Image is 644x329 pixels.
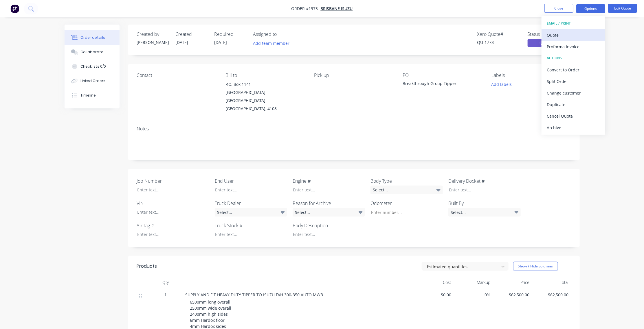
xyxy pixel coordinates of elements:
span: [DATE] [176,40,188,45]
div: Pick up [314,73,393,78]
div: Timeline [80,93,96,98]
button: Edit Quote [608,4,637,13]
div: Checklists 0/0 [80,64,106,69]
span: SUPPLY AND FIT HEAVY DUTY TIPPER TO ISUZU FVH 300-350 AUTO MWB [186,292,323,297]
div: Select... [293,208,365,217]
div: Assigned to [253,32,311,37]
button: Checklists 0/0 [65,59,120,74]
div: Created by [137,32,169,37]
span: $62,500.00 [495,292,530,298]
button: Add team member [250,39,292,47]
label: Body Description [293,222,365,229]
div: Labels [491,73,571,78]
span: Order #1975 - [291,6,321,12]
img: Factory [10,4,19,13]
div: Select... [448,208,521,217]
span: 0% [456,292,491,298]
div: [GEOGRAPHIC_DATA], [GEOGRAPHIC_DATA], [GEOGRAPHIC_DATA], 4108 [225,88,305,113]
div: QU-1773 [477,39,521,45]
div: Cost [415,277,454,288]
label: Engine # [293,178,365,184]
div: Cancel Quote [547,112,600,120]
div: Products [137,263,157,270]
label: Reason for Archive [293,200,365,207]
label: Built By [448,200,521,207]
button: Timeline [65,88,120,103]
span: 1 [165,292,167,298]
div: Archive [547,123,600,132]
span: $0.00 [417,292,452,298]
div: Total [532,277,571,288]
div: Select... [370,186,443,194]
div: P.O. Box 1141 [225,80,305,88]
button: Close [544,4,573,13]
button: Add team member [253,39,293,47]
div: Markup [454,277,493,288]
div: Xero Quote # [477,32,521,37]
span: [DATE] [214,40,227,45]
button: Add labels [488,80,515,88]
label: End User [215,178,287,184]
div: Price [493,277,532,288]
div: Created [176,32,208,37]
label: Delivery Docket # [448,178,521,184]
div: Duplicate [547,100,600,109]
div: Qty [148,277,183,288]
a: Brisbane Isuzu [321,6,353,12]
div: Bill to [225,73,305,78]
label: VIN [137,200,209,207]
label: Odometer [370,200,443,207]
input: Enter number... [366,208,443,217]
span: $62,500.00 [534,292,569,298]
div: ACTIONS [547,54,600,62]
label: Air Tag # [137,222,209,229]
div: P.O. Box 1141[GEOGRAPHIC_DATA], [GEOGRAPHIC_DATA], [GEOGRAPHIC_DATA], 4108 [225,80,305,113]
div: Contact [137,73,216,78]
div: Select... [215,208,287,217]
div: Required [214,32,246,37]
button: Collaborate [65,45,120,59]
div: Status [528,32,571,37]
div: Split Order [547,77,600,86]
label: Truck Stock # [215,222,287,229]
div: Proforma Invoice [547,42,600,51]
div: Linked Orders [80,78,105,84]
div: Breakthrough Group Tipper [403,80,475,88]
button: Linked Orders [65,74,120,88]
div: Order details [80,35,105,40]
div: Quote [547,31,600,39]
div: Convert to Order [547,66,600,74]
div: EMAIL / PRINT [547,20,600,27]
button: Order details [65,30,120,45]
div: [PERSON_NAME] [137,39,169,45]
label: Job Number [137,178,209,184]
label: Body Type [370,178,443,184]
button: Options [576,4,605,13]
button: Show / Hide columns [513,262,558,271]
label: Truck Dealer [215,200,287,207]
div: Notes [137,126,571,132]
div: Change customer [547,89,600,97]
span: Quote [528,39,562,47]
div: PO [403,73,482,78]
div: Collaborate [80,49,103,55]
